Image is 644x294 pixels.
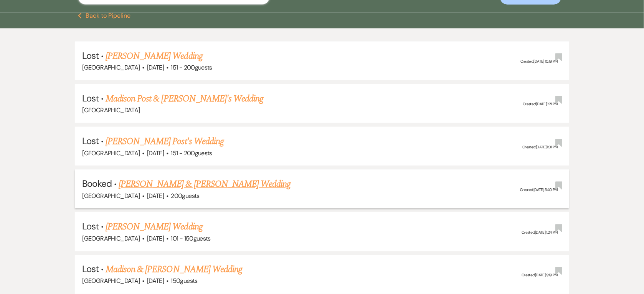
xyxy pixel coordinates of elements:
span: [DATE] [147,234,164,243]
a: [PERSON_NAME] Wedding [106,220,203,234]
span: 101 - 150 guests [171,234,211,243]
span: Lost [83,135,99,147]
span: Booked [83,178,112,189]
span: [DATE] [147,277,164,285]
span: Created: [DATE] 10:19 PM [520,59,558,64]
span: 150 guests [171,277,198,285]
span: 200 guests [171,192,200,200]
span: [GEOGRAPHIC_DATA] [83,234,140,243]
span: Created: [DATE] 1:01 PM [523,145,558,149]
span: Lost [83,220,99,232]
span: Created: [DATE] 9:19 PM [522,272,558,277]
span: [GEOGRAPHIC_DATA] [83,106,140,114]
a: Madison & [PERSON_NAME] Wedding [106,263,242,277]
span: [DATE] [147,192,164,200]
span: 151 - 200 guests [171,63,212,71]
span: Created: [DATE] 5:40 PM [520,187,558,192]
span: [DATE] [147,63,164,71]
a: [PERSON_NAME] Post's Wedding [106,135,224,148]
span: [GEOGRAPHIC_DATA] [83,277,140,285]
a: [PERSON_NAME] & [PERSON_NAME] Wedding [119,177,291,191]
span: 151 - 200 guests [171,149,212,157]
span: [GEOGRAPHIC_DATA] [83,63,140,71]
a: Madison Post & [PERSON_NAME]'s Wedding [106,92,264,106]
span: [GEOGRAPHIC_DATA] [83,149,140,157]
span: Lost [83,263,99,275]
span: [GEOGRAPHIC_DATA] [83,192,140,200]
span: Lost [83,50,99,61]
span: Lost [83,92,99,104]
span: [DATE] [147,149,164,157]
button: Back to Pipeline [78,13,130,19]
span: Created: [DATE] 1:24 PM [522,230,558,235]
a: [PERSON_NAME] Wedding [106,49,203,63]
span: Created: [DATE] 1:21 PM [523,102,558,107]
